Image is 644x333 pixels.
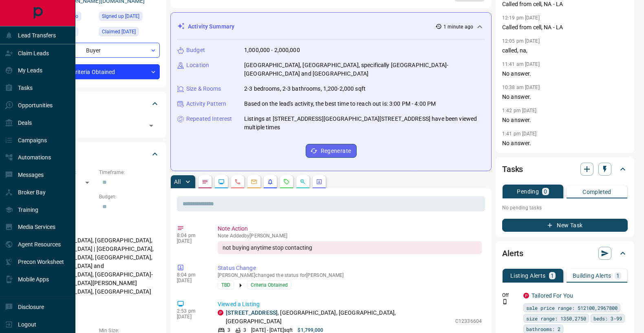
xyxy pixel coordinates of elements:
[226,309,278,316] a: [STREET_ADDRESS]
[443,23,473,30] p: 1 minute ago
[526,325,560,333] span: bathrooms: 2
[244,85,366,93] p: 2-3 bedrooms, 2-3 bathrooms, 1,200-2,000 sqft
[502,244,628,263] div: Alerts
[502,15,540,21] p: 12:19 pm [DATE]
[218,272,482,278] p: [PERSON_NAME] changed the status for [PERSON_NAME]
[177,233,205,238] p: 8:04 pm
[177,272,205,278] p: 8:04 pm
[99,27,160,39] div: Wed Oct 02 2024
[267,178,273,185] svg: Listing Alerts
[502,70,628,78] p: No answer.
[102,28,136,36] span: Claimed [DATE]
[526,314,586,322] span: size range: 1350,2750
[218,310,223,316] div: property.ca
[523,293,529,298] div: property.ca
[99,169,160,176] p: Timeframe:
[532,292,573,299] a: Tailored For You
[502,23,628,32] p: Called from cell, NA - LA
[593,314,622,322] span: beds: 3-99
[177,19,485,34] div: Activity Summary1 minute ago
[34,226,160,234] p: Areas Searched:
[177,238,205,244] p: [DATE]
[526,304,618,312] span: sale price range: 512100,2967800
[502,108,537,113] p: 1:42 pm [DATE]
[99,12,160,23] div: Wed May 18 2022
[573,273,611,279] p: Building Alerts
[251,281,288,289] span: Criteria Obtained
[251,178,257,185] svg: Emails
[34,94,160,113] div: Tags
[186,115,232,123] p: Repeated Interest
[146,120,157,131] button: Open
[226,309,451,326] p: , [GEOGRAPHIC_DATA], [GEOGRAPHIC_DATA], [GEOGRAPHIC_DATA]
[502,131,537,137] p: 1:41 pm [DATE]
[177,308,205,314] p: 2:53 pm
[218,178,225,185] svg: Lead Browsing Activity
[186,100,226,108] p: Activity Pattern
[102,12,139,20] span: Signed up [DATE]
[502,139,628,148] p: No answer.
[502,299,508,305] svg: Push Notification Only
[218,300,482,309] p: Viewed a Listing
[34,234,160,298] p: [GEOGRAPHIC_DATA], [GEOGRAPHIC_DATA], [GEOGRAPHIC_DATA] | [GEOGRAPHIC_DATA], [GEOGRAPHIC_DATA], [...
[99,193,160,200] p: Budget:
[34,303,160,310] p: Motivation:
[218,264,482,272] p: Status Change
[616,273,620,279] p: 1
[218,233,482,239] p: Note Added by [PERSON_NAME]
[202,178,208,185] svg: Notes
[186,46,205,54] p: Budget
[34,64,160,79] div: Criteria Obtained
[502,202,628,214] p: No pending tasks
[502,219,628,232] button: New Task
[174,179,181,185] p: All
[186,85,221,93] p: Size & Rooms
[186,61,209,70] p: Location
[34,43,160,58] div: Buyer
[502,159,628,179] div: Tasks
[306,144,357,158] button: Regenerate
[177,278,205,283] p: [DATE]
[510,273,546,279] p: Listing Alerts
[177,314,205,320] p: [DATE]
[244,61,485,78] p: [GEOGRAPHIC_DATA], [GEOGRAPHIC_DATA], specifically [GEOGRAPHIC_DATA]-[GEOGRAPHIC_DATA] and [GEOGR...
[502,116,628,124] p: No answer.
[502,93,628,101] p: No answer.
[544,189,547,194] p: 0
[244,46,300,54] p: 1,000,000 - 2,000,000
[502,38,540,44] p: 12:05 pm [DATE]
[502,292,518,299] p: Off
[502,163,523,176] h2: Tasks
[551,273,554,279] p: 1
[188,22,234,31] p: Activity Summary
[221,281,230,289] span: TBD
[218,241,482,254] div: not buying anytime stop contacting
[34,144,160,164] div: Criteria
[283,178,290,185] svg: Requests
[502,61,540,67] p: 11:41 am [DATE]
[455,318,482,325] p: C12336604
[582,189,611,195] p: Completed
[316,178,322,185] svg: Agent Actions
[234,178,241,185] svg: Calls
[517,189,539,194] p: Pending
[244,100,436,108] p: Based on the lead's activity, the best time to reach out is: 3:00 PM - 4:00 PM
[300,178,306,185] svg: Opportunities
[502,85,540,90] p: 10:38 am [DATE]
[244,115,485,132] p: Listings at [STREET_ADDRESS][GEOGRAPHIC_DATA][STREET_ADDRESS] have been viewed multiple times
[218,224,482,233] p: Note Action
[502,46,628,55] p: called, na,
[502,247,523,260] h2: Alerts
